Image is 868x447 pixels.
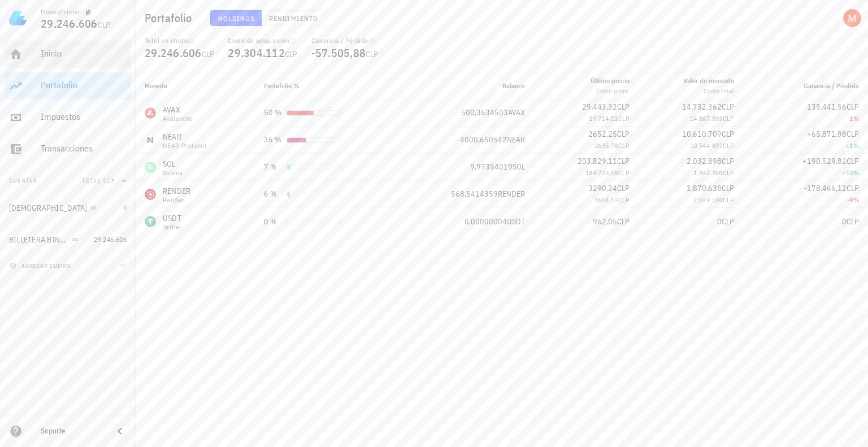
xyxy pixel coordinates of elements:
[508,107,525,118] span: AVAX
[9,203,88,213] div: [DEMOGRAPHIC_DATA]
[460,134,507,145] span: 4000,650542
[228,36,297,45] div: Costo de adquisición
[268,14,318,23] span: Rendimiento
[41,80,127,90] div: Portafolio
[752,140,859,151] div: +1
[588,129,617,139] span: 2652,25
[98,20,111,30] span: CLP
[145,9,197,27] h1: Portafolio
[145,45,202,60] span: 29.246.606
[9,9,27,27] img: LedgiFi
[752,194,859,206] div: -9
[847,102,859,112] span: CLP
[163,170,183,176] div: Solana
[847,156,859,166] span: CLP
[802,156,847,166] span: +190.529,82
[594,141,618,150] span: 2635,78
[723,168,734,177] span: CLP
[591,76,630,86] div: Último precio
[145,81,167,90] span: Moneda
[853,168,859,177] span: %
[123,203,127,212] span: 0
[262,10,325,26] button: Rendimiento
[7,260,76,271] button: agregar cuenta
[311,36,379,45] div: Ganancia / Pérdida
[853,114,859,123] span: %
[5,104,131,131] a: Impuestos
[722,216,734,227] span: CLP
[465,216,507,227] span: 0,00000004
[594,196,618,204] span: 3604,14
[807,129,847,139] span: +65.871,98
[723,114,734,123] span: CLP
[618,196,630,204] span: CLP
[513,162,525,172] span: SOL
[617,216,630,227] span: CLP
[451,189,498,199] span: 568,5414359
[163,142,206,149] div: NEAR Protocol
[163,212,181,224] div: USDT
[617,102,630,112] span: CLP
[228,45,285,60] span: 29.304.112
[618,168,630,177] span: CLP
[5,72,131,99] a: Portafolio
[5,41,131,68] a: Inicio
[585,168,618,177] span: 184.725,58
[470,162,513,172] span: 9,97354019
[687,183,722,193] span: 1.870.638
[591,86,630,96] div: Costo prom.
[202,49,215,59] span: CLP
[682,102,722,112] span: 14.732.362
[5,194,131,222] a: [DEMOGRAPHIC_DATA] 0
[41,7,81,16] div: MoneyPrinter
[687,156,722,166] span: 2.032.898
[145,134,156,146] div: NEAR-icon
[94,235,127,244] span: 29.246.606
[847,183,859,193] span: CLP
[682,129,722,139] span: 10.610.709
[842,216,847,227] span: 0
[163,115,193,122] div: Avalanche
[502,81,525,90] span: Balance
[5,136,131,163] a: Transacciones
[507,216,525,227] span: USDT
[397,72,534,99] th: Balance: Sin ordenar. Pulse para ordenar de forma ascendente.
[145,107,156,119] div: AVAX-icon
[847,216,859,227] span: CLP
[722,129,734,139] span: CLP
[163,197,191,203] div: Render
[145,162,156,173] div: SOL-icon
[41,143,127,154] div: Transacciones
[690,141,723,150] span: 10.544.837
[264,107,282,119] div: 50 %
[690,114,723,123] span: 14.867.803
[311,45,366,60] span: -57.505,88
[743,72,868,99] th: Ganancia / Pérdida: Sin ordenar. Pulse para ordenar de forma ascendente.
[507,134,525,145] span: NEAR
[752,113,859,124] div: -1
[853,141,859,150] span: %
[617,129,630,139] span: CLP
[41,48,127,59] div: Inicio
[723,141,734,150] span: CLP
[804,102,847,112] span: -135.441,56
[163,185,191,197] div: RENDER
[578,156,617,166] span: 203.829,11
[804,183,847,193] span: -178.466,12
[163,224,181,231] div: Tether
[722,183,734,193] span: CLP
[366,49,379,59] span: CLP
[683,76,734,86] div: Valor de mercado
[853,196,859,204] span: %
[618,141,630,150] span: CLP
[82,177,115,184] span: Total CLP
[588,183,617,193] span: 3290,24
[847,129,859,139] span: CLP
[589,114,618,123] span: 29.714,01
[163,131,206,142] div: NEAR
[285,49,298,59] span: CLP
[264,161,282,173] div: 7 %
[582,102,617,112] span: 29.443,32
[498,189,525,199] span: RENDER
[264,134,282,146] div: 36 %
